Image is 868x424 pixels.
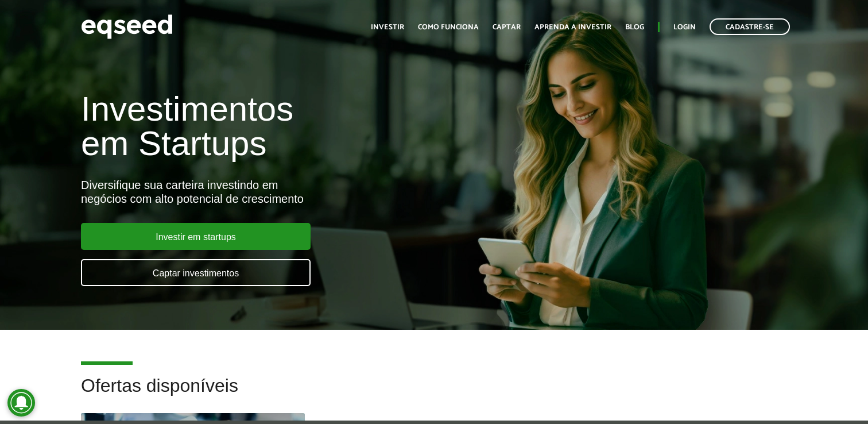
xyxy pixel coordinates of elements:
a: Cadastre-se [710,18,790,35]
img: EqSeed [81,11,173,42]
a: Como funciona [418,24,479,31]
a: Blog [625,24,644,31]
a: Investir em startups [81,223,311,250]
a: Login [673,24,696,31]
h1: Investimentos em Startups [81,92,498,161]
a: Captar [493,24,521,31]
a: Captar investimentos [81,259,311,286]
h2: Ofertas disponíveis [81,376,787,413]
a: Investir [371,24,404,31]
div: Diversifique sua carteira investindo em negócios com alto potencial de crescimento [81,178,498,206]
a: Aprenda a investir [534,24,611,31]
